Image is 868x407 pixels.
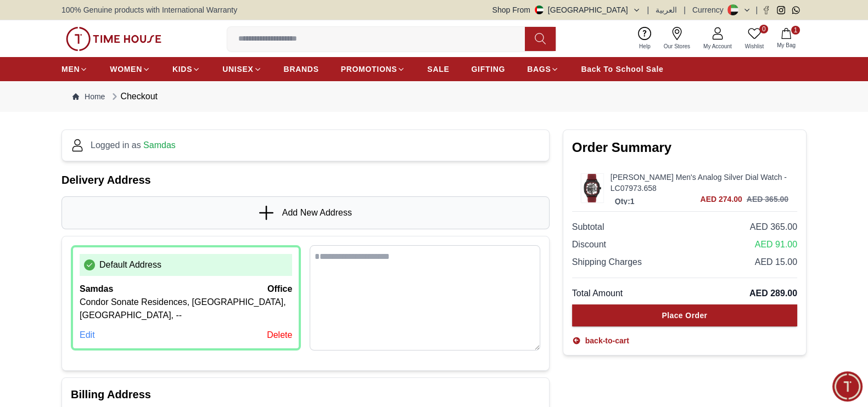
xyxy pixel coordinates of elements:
span: Add New Address [282,206,352,219]
img: United Arab Emirates [535,5,544,14]
span: Wishlist [741,42,768,50]
span: Samdas [143,140,176,150]
span: AED 365.00 [750,221,797,234]
span: Our Stores [659,42,695,50]
button: العربية [656,4,677,15]
p: Samdas [80,282,113,296]
img: ... [66,27,161,51]
span: Shipping Charges [572,256,642,269]
div: Place Order [662,310,707,321]
span: PROMOTIONS [341,64,397,75]
a: SALE [427,59,449,79]
span: Back To School Sale [581,64,663,75]
span: Total Amount [572,287,623,300]
span: My Bag [772,41,800,49]
span: | [684,4,686,15]
p: Default Address [99,258,161,272]
a: Home [72,91,105,102]
span: BRANDS [284,64,319,75]
span: 1 [791,26,800,35]
span: Help [635,42,655,50]
p: Qty: 1 [613,196,637,207]
div: Edit [80,329,95,342]
a: Facebook [762,6,770,14]
div: Currency [692,4,728,15]
span: My Account [699,42,736,50]
a: Back To School Sale [581,59,663,79]
span: AED 274.00 [700,194,742,205]
span: | [755,4,758,15]
a: Instagram [777,6,785,14]
a: back-to-cart [572,335,629,346]
span: MEN [61,64,80,75]
a: KIDS [172,59,200,79]
a: 0Wishlist [738,25,770,53]
span: AED 91.00 [755,238,797,251]
a: GIFTING [471,59,505,79]
p: Logged in as [91,139,176,152]
button: 1My Bag [770,26,802,52]
span: Subtotal [572,221,604,234]
span: SALE [427,64,449,75]
nav: Breadcrumb [61,81,807,112]
img: ... [581,174,603,202]
a: WOMEN [110,59,150,79]
span: 0 [759,25,768,33]
button: Place Order [572,304,797,326]
a: [PERSON_NAME] Men's Analog Silver Dial Watch - LC07973.658 [611,172,788,194]
span: WOMEN [110,64,142,75]
p: office [267,282,292,296]
h1: Delivery Address [61,172,550,188]
span: AED 15.00 [755,256,797,269]
a: UNISEX [222,59,261,79]
div: Checkout [109,90,158,103]
span: KIDS [172,64,192,75]
div: Delete [267,329,292,342]
a: BRANDS [284,59,319,79]
a: Whatsapp [792,6,800,14]
span: Discount [572,238,606,251]
div: Chat Widget [832,371,863,402]
span: AED 289.00 [749,287,797,300]
span: BAGS [527,64,551,75]
a: PROMOTIONS [341,59,406,79]
a: Our Stores [657,25,697,53]
span: | [647,4,649,15]
span: UNISEX [222,64,253,75]
a: MEN [61,59,88,79]
span: GIFTING [471,64,505,75]
h2: Order Summary [572,139,797,156]
button: Shop From[GEOGRAPHIC_DATA] [492,4,641,15]
h1: Billing Address [71,387,540,402]
a: BAGS [527,59,559,79]
h3: AED 365.00 [747,194,788,205]
p: Condor Sonate Residences, [GEOGRAPHIC_DATA], [GEOGRAPHIC_DATA], -- [80,296,292,322]
span: 100% Genuine products with International Warranty [61,4,237,15]
a: Help [632,25,657,53]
